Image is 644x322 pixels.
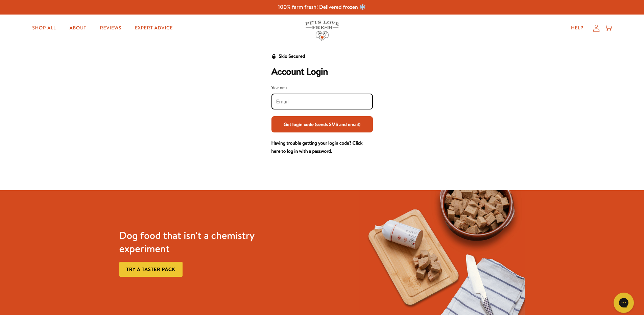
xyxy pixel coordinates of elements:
[119,262,183,277] a: Try a taster pack
[27,21,61,35] a: Shop All
[279,52,305,60] div: Skio Secured
[129,21,178,35] a: Expert Advice
[359,190,525,315] img: Fussy
[271,140,363,154] a: Having trouble getting your login code? Click here to log in with a password.
[566,21,589,35] a: Help
[271,52,305,66] a: Skio Secured
[271,84,373,91] div: Your email
[610,290,637,315] iframe: Gorgias live chat messenger
[271,66,373,77] h2: Account Login
[64,21,92,35] a: About
[95,21,127,35] a: Reviews
[271,116,373,132] button: Get login code (sends SMS and email)
[271,54,276,59] svg: Security
[305,21,339,41] img: Pets Love Fresh
[119,229,285,255] h3: Dog food that isn't a chemistry experiment
[276,98,368,105] input: Your email input field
